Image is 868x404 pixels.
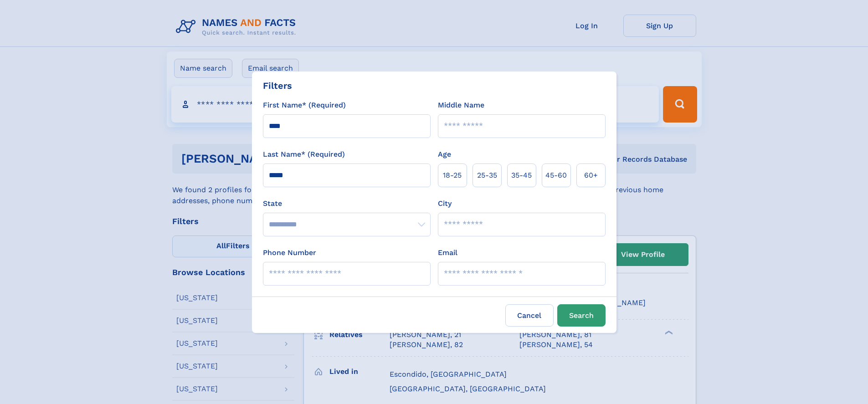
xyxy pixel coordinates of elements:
div: Filters [263,79,292,92]
label: Cancel [505,304,554,327]
span: 60+ [584,170,598,181]
label: City [438,198,452,209]
label: Age [438,149,451,160]
label: First Name* (Required) [263,100,346,111]
button: Search [557,304,606,327]
label: Middle Name [438,100,484,111]
label: Last Name* (Required) [263,149,345,160]
span: 25‑35 [477,170,497,181]
label: Email [438,247,457,258]
span: 45‑60 [545,170,567,181]
label: Phone Number [263,247,316,258]
span: 18‑25 [443,170,462,181]
span: 35‑45 [511,170,532,181]
label: State [263,198,431,209]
